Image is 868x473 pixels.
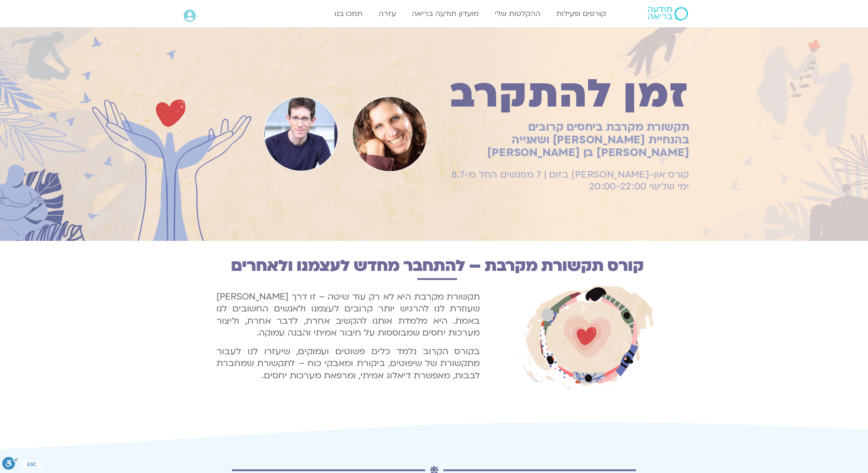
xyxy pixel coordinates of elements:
span: תקשורת מקרבת היא לא רק עוד שיטה – זו דרך [PERSON_NAME] שעוזרת לנו להרגיש יותר קרובים לעצמנו ולאנש... [216,291,480,339]
span: בקורס הקרוב נלמד כלים פשוטים ועמוקים, שיעזרו לנו לעבור מתקשורת של שיפוטים, ביקורת ומאבקי כוח – לת... [216,346,480,381]
img: תודעה בריאה [648,7,688,20]
h3: קורס תקשורת מקרבת – להתחבר מחדש לעצמנו ולאחרים [216,258,658,274]
a: תמכו בנו [330,5,367,22]
h1: זמן להתקרב [439,76,689,112]
a: עזרה [374,5,401,22]
h1: תקשורת מקרבת ביחסים קרובים בהנחיית [PERSON_NAME] ושאנייה [PERSON_NAME] בן [PERSON_NAME] [439,121,689,159]
a: קורסים ופעילות [552,5,611,22]
h1: קורס און-[PERSON_NAME] בזום | 7 מפגשים החל מ-8.7 ימי שלישי 20:00-22:00 [439,169,689,192]
a: מועדון תודעה בריאה [407,5,483,22]
a: ההקלטות שלי [490,5,545,22]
